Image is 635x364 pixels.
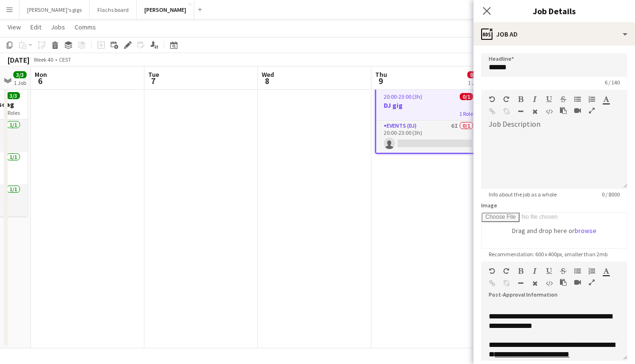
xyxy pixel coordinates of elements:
button: Unordered List [574,95,581,103]
span: Comms [75,23,96,31]
span: Wed [262,70,274,79]
div: Job Ad [474,23,635,46]
button: Bold [517,95,524,103]
a: Jobs [47,21,69,33]
button: Fullscreen [588,107,595,114]
span: Info about the job as a whole [481,191,564,198]
app-card-role: Events (DJ)6I0/120:00-23:00 (3h) [376,121,481,153]
div: 1 Job [14,79,26,86]
span: Tue [148,70,159,79]
button: Unordered List [574,267,581,275]
div: 1 Job [468,79,480,86]
button: HTML Code [546,280,552,287]
button: Italic [531,267,538,275]
span: Thu [375,70,387,79]
span: 20:00-23:00 (3h) [384,93,422,100]
span: Edit [30,23,41,31]
app-job-card: 20:00-23:00 (3h)0/1DJ gig1 RoleEvents (DJ)6I0/120:00-23:00 (3h) [375,86,482,154]
button: Redo [503,267,510,275]
button: Text Color [603,267,609,275]
div: CEST [59,56,71,63]
button: Flachs board [90,0,137,19]
span: View [8,23,21,31]
button: Ordered List [588,267,595,275]
button: Redo [503,95,510,103]
span: 0/1 [460,93,473,100]
button: Undo [489,95,495,103]
h3: Job Details [474,5,635,17]
button: Strikethrough [560,267,567,275]
span: 3 Roles [4,109,20,116]
span: Mon [35,70,47,79]
div: [DATE] [8,55,29,65]
button: Paste as plain text [560,107,567,114]
button: Underline [546,95,552,103]
button: Text Color [603,95,609,103]
button: Paste as plain text [560,279,567,286]
button: Underline [546,267,552,275]
span: 9 [374,75,387,86]
span: 6 [33,75,47,86]
a: Edit [27,21,45,33]
span: Recommendation: 600 x 400px, smaller than 2mb [481,251,615,258]
span: 0/1 [467,71,481,78]
button: Insert video [574,107,581,114]
button: Horizontal Line [517,280,524,287]
a: View [4,21,25,33]
button: [PERSON_NAME]'s gigs [19,0,90,19]
button: Insert video [574,279,581,286]
span: 1 Role [459,110,473,117]
button: Fullscreen [588,279,595,286]
button: [PERSON_NAME] [137,0,194,19]
span: Jobs [51,23,65,31]
button: Strikethrough [560,95,567,103]
button: HTML Code [546,108,552,115]
button: Clear Formatting [531,108,538,115]
button: Ordered List [588,95,595,103]
span: 3/3 [7,92,20,99]
span: 7 [147,75,159,86]
button: Clear Formatting [531,280,538,287]
span: 3/3 [13,71,27,78]
button: Horizontal Line [517,108,524,115]
h3: DJ gig [376,101,481,110]
span: 0 / 8000 [594,191,627,198]
button: Bold [517,267,524,275]
a: Comms [71,21,100,33]
span: Week 40 [31,56,55,63]
button: Undo [489,267,495,275]
span: 8 [260,75,274,86]
span: 6 / 140 [597,79,627,86]
button: Italic [531,95,538,103]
